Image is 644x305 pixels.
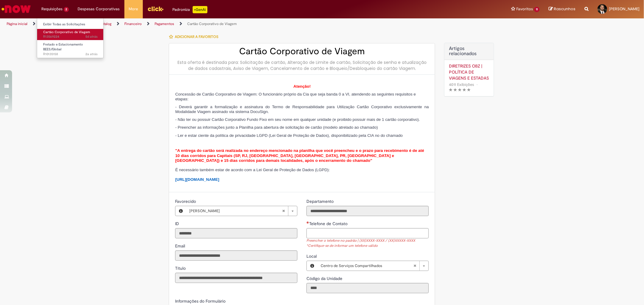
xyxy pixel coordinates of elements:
[175,206,186,216] button: Favorecido, Visualizar este registro Felipe Valim Ahlberg
[147,4,164,13] img: click_logo_yellow_360x200.png
[609,6,639,11] span: [PERSON_NAME]
[7,21,27,26] a: Página inicial
[293,84,311,89] span: Atenção!
[37,29,104,40] a: Aberto R13569224 : Cartão Corporativo de Viagem
[175,266,187,271] span: Somente leitura - Título
[175,46,429,56] h2: Cartão Corporativo de Viagem
[175,168,330,172] span: É necessário também estar de acordo com a Lei Geral de Proteção de Dados (LGPD):
[43,34,98,39] span: R13569224
[175,243,186,249] span: Somente leitura - Email
[85,52,98,56] span: 2a atrás
[449,63,489,81] a: DIRETRIZES OBZ | POLÍTICA DE VIAGENS E ESTADAS
[554,6,575,12] span: Rascunhos
[175,117,420,122] span: - Não ter ou possuir Cartão Corporativo Fundo Fixo em seu nome em qualquer unidade (e proibido po...
[175,228,297,238] input: ID
[175,59,429,71] div: Esta oferta é destinada para: Solicitação de cartão, Alteração de Limite de cartão, Solicitação d...
[318,261,428,271] a: Centro de Serviços CompartilhadosLimpar campo Local
[309,221,349,226] span: Telefone de Contato
[175,125,378,130] span: - Preencher as informações junto a Planilha para abertura de solicitação de cartão (modelo atrela...
[549,6,575,12] a: Rascunhos
[175,133,402,138] span: - Ler e estar ciente da política de privacidade LGPD (Lei Geral de Proteção de Dados), disponibil...
[449,82,474,87] span: 4011 Exibições
[175,243,186,249] label: Somente leitura - Email
[534,7,540,12] span: 11
[124,21,142,26] a: Financeiro
[175,298,226,304] label: Informações do Formulário
[175,148,424,163] span: "A entrega do cartão será realizada no endereço mencionado na planilha que você preencheu e o pra...
[175,250,297,261] input: Email
[43,30,90,34] span: Cartão Corporativo de Viagem
[5,18,425,30] ul: Trilhas de página
[306,283,429,293] input: Código da Unidade
[410,261,419,271] abbr: Limpar campo Local
[129,6,138,12] span: More
[175,199,197,204] span: Favorecido, Felipe Valim Ahlberg
[475,80,479,89] span: •
[306,198,335,204] label: Somente leitura - Departamento
[37,21,104,28] a: Exibir Todas as Solicitações
[189,206,282,216] span: [PERSON_NAME]
[306,275,344,281] label: Somente leitura - Código da Unidade
[187,21,237,26] a: Cartão Corporativo de Viagem
[155,21,174,26] a: Pagamentos
[175,221,180,226] span: Somente leitura - ID
[43,42,83,52] span: Fretado e Estacionamento BEES/Global
[279,206,288,216] abbr: Limpar campo Favorecido
[306,244,429,249] div: *Certifique-se de informar um telefone válido
[306,221,309,224] span: Necessários
[85,52,98,56] time: 07/07/2023 09:45:59
[173,6,207,13] div: Padroniza
[1,3,32,15] img: ServiceNow
[193,6,207,13] p: +GenAi
[85,34,98,39] time: 26/09/2025 08:59:24
[64,7,69,12] span: 2
[169,30,222,43] button: Adicionar a Favoritos
[306,238,429,244] div: Preencher o telefone no padrão | (XX)XXXX-XXXX / (XX)XXXXX-XXXX
[43,52,98,57] span: R10135158
[321,261,413,271] span: Centro de Serviços Compartilhados
[85,34,98,39] span: 5d atrás
[449,46,489,57] h3: Artigos relacionados
[306,228,429,238] input: Telefone de Contato
[306,206,429,216] input: Departamento
[175,177,219,182] a: [URL][DOMAIN_NAME]
[78,6,120,12] span: Despesas Corporativas
[175,221,180,227] label: Somente leitura - ID
[516,6,533,12] span: Favoritos
[306,199,335,204] span: Somente leitura - Departamento
[175,105,429,114] span: - Deverá garantir a formalização e assinatura do Termo de Responsabilidade para Utilização Cartão...
[41,6,62,12] span: Requisições
[37,18,104,58] ul: Requisições
[37,41,104,54] a: Aberto R10135158 : Fretado e Estacionamento BEES/Global
[307,261,318,271] button: Local, Visualizar este registro Centro de Serviços Compartilhados
[306,276,344,281] span: Somente leitura - Código da Unidade
[175,273,297,283] input: Título
[175,265,187,271] label: Somente leitura - Título
[175,92,416,101] span: Concessão de Cartão Corporativo de Viagem: O funcionário próprio da Cia que seja banda 0 a VI, at...
[306,253,318,259] span: Local
[186,206,297,216] a: [PERSON_NAME]Limpar campo Favorecido
[175,34,218,39] span: Adicionar a Favoritos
